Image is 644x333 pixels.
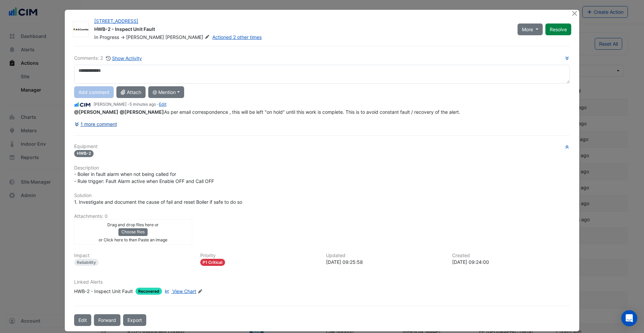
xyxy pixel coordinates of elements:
div: Comments: 2 [74,54,142,62]
button: Close [571,10,578,17]
div: [DATE] 09:24:00 [452,258,570,266]
a: View Chart [163,288,196,295]
fa-icon: Edit Linked Alerts [198,289,203,294]
h6: Priority [200,253,318,258]
div: [DATE] 09:25:58 [326,258,444,266]
span: More [522,26,533,33]
div: HWB-2 - Inspect Unit Fault [94,26,509,34]
h6: Impact [74,253,192,258]
h6: Equipment [74,144,570,149]
a: [STREET_ADDRESS] [94,18,138,24]
a: Actioned 2 other times [212,34,262,40]
span: In Progress [94,34,119,40]
a: Export [123,314,146,326]
span: rporter@agcoombs.com.au [AG Coombs] [120,109,164,115]
button: Attach [116,86,146,98]
button: Show Activity [106,54,142,62]
button: More [518,23,543,35]
small: Drag and drop files here or [107,222,159,227]
h6: Description [74,165,570,171]
div: Open Intercom Messenger [621,310,637,326]
img: AG Coombs [73,26,89,33]
h6: Updated [326,253,444,258]
span: HWB-2 [74,150,94,157]
button: Resolve [545,23,571,35]
a: Edit [159,102,166,107]
span: [PERSON_NAME] [126,34,164,40]
div: P1 Critical [200,259,225,266]
img: CIM [74,101,91,108]
small: [PERSON_NAME] - - [94,101,166,107]
span: As per email correspondence , this will be left "on hold" until this work is complete. This is to... [74,109,460,115]
span: - Boiler in fault alarm when not being called for - Rule trigger: Fault Alarm active when Enable ... [74,171,214,184]
button: 1 more comment [74,118,117,130]
button: Forward [94,314,120,326]
span: View Chart [172,288,196,294]
small: or Click here to then Paste an image [99,237,167,242]
div: Reliability [74,259,99,266]
h6: Solution [74,193,570,198]
span: -> [120,34,125,40]
button: @ Mention [148,86,184,98]
span: john.scott5@cbre.com [CBRE Charter Hall] [74,109,118,115]
span: Recovered [136,288,162,295]
button: Edit [74,314,91,326]
span: 1. Investigate and document the cause of fail and reset Boiler if safe to do so [74,199,242,205]
div: HWB-2 - Inspect Unit Fault [74,288,133,295]
button: Choose files [118,228,148,236]
span: [PERSON_NAME] [165,34,211,41]
h6: Linked Alerts [74,279,570,285]
h6: Created [452,253,570,258]
span: 2025-09-25 09:25:58 [129,102,156,107]
h6: Attachments: 0 [74,213,570,219]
